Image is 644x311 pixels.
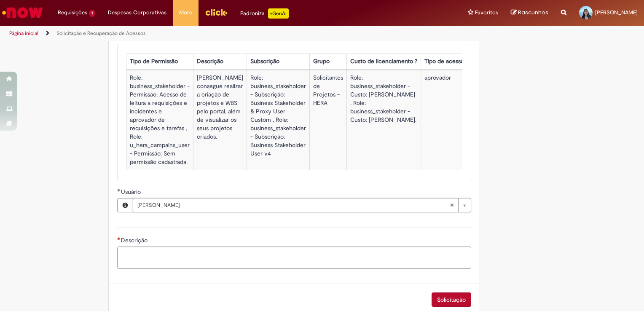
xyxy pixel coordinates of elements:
img: ServiceNow [1,4,44,21]
button: Usuário, Visualizar este registro Beatriz Lapa Pedreira [118,198,133,212]
span: Usuário [121,188,142,196]
span: 1 [89,10,95,17]
a: Rascunhos [511,9,548,17]
td: [PERSON_NAME] consegue realizar a criação de projetos e WBS pelo portal, além de visualizar os se... [193,70,247,170]
td: Role: business_stakeholder - Subscrição: Business Stakeholder & Proxy User Custom , Role: busines... [247,70,309,170]
td: Role: business_stakeholder - Custo: [PERSON_NAME] , Role: business_stakeholder - Custo: [PERSON_N... [346,70,421,170]
th: Subscrição [247,54,309,69]
button: Solicitação [432,292,471,307]
a: Solicitação e Recuperação de Acessos [56,30,146,37]
td: Role: business_stakeholder - Permissão: Acesso de leitura a requisições e incidentes e aprovador ... [126,70,193,170]
td: Solicitantes de Projetos - HERA [309,70,346,170]
textarea: Descrição [117,247,471,269]
td: aprovador [421,70,467,170]
div: Padroniza [240,8,289,19]
span: Descrição [121,236,149,244]
th: Descrição [193,54,247,69]
a: [PERSON_NAME]Limpar campo Usuário [133,198,471,212]
span: Rascunhos [518,8,548,16]
th: Grupo [309,54,346,69]
th: Tipo de Permissão [126,54,193,69]
span: Favoritos [475,8,498,17]
span: Requisições [58,8,87,17]
span: Obrigatório Preenchido [117,188,121,192]
p: +GenAi [268,8,289,19]
a: Página inicial [9,30,38,37]
th: Tipo de acesso [421,54,467,69]
abbr: Limpar campo Usuário [445,198,458,212]
th: Custo de licenciamento ? [346,54,421,69]
span: [PERSON_NAME] [595,9,638,16]
span: Despesas Corporativas [108,8,166,17]
span: Necessários [117,237,121,240]
span: Somente leitura - Gestão de Acessos [117,35,169,42]
ul: Trilhas de página [6,26,423,41]
span: More [179,8,192,17]
img: click_logo_yellow_360x200.png [205,6,228,19]
span: [PERSON_NAME] [137,198,450,212]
